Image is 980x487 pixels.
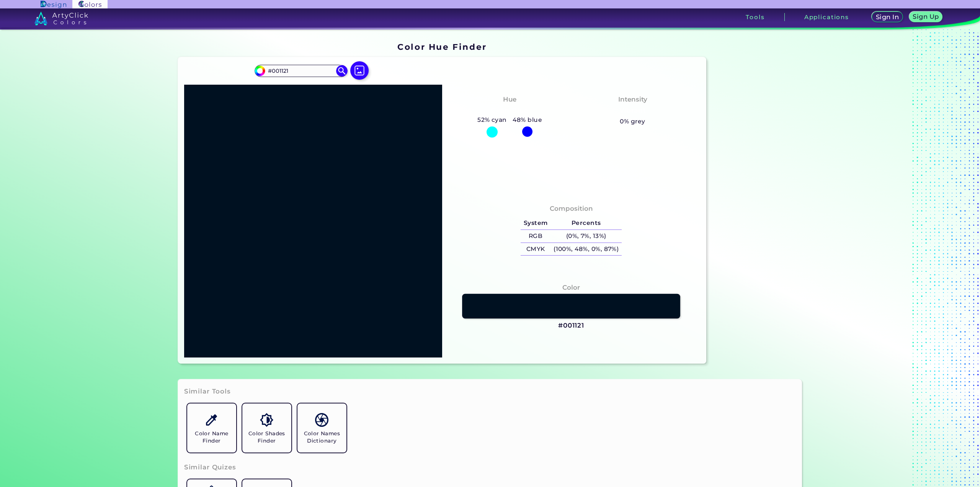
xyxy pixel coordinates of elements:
[294,400,350,456] a: Color Names Dictionary
[804,14,849,20] h3: Applications
[550,243,622,256] h5: (100%, 48%, 0%, 87%)
[350,61,369,80] img: icon picture
[620,116,645,126] h5: 0% grey
[245,430,288,444] h5: Color Shades Finder
[521,230,550,243] h5: RGB
[521,217,550,230] h5: System
[474,115,510,125] h5: 52% cyan
[260,413,273,426] img: icon_color_shades.svg
[397,41,487,52] h1: Color Hue Finder
[34,11,88,25] img: logo_artyclick_colors_white.svg
[746,14,764,20] h3: Tools
[510,115,545,125] h5: 48% blue
[190,430,233,444] h5: Color Name Finder
[184,387,231,396] h3: Similar Tools
[521,243,550,256] h5: CMYK
[315,413,328,426] img: icon_color_names_dictionary.svg
[558,321,584,330] h3: #001121
[550,230,622,243] h5: (0%, 7%, 13%)
[913,14,938,20] h5: Sign Up
[550,217,622,230] h5: Percents
[550,203,593,214] h4: Composition
[184,463,236,472] h3: Similar Quizes
[488,106,531,115] h3: Cyan-Blue
[910,12,942,22] a: Sign Up
[265,66,336,76] input: type color..
[503,94,516,105] h4: Hue
[876,14,898,20] h5: Sign In
[562,282,580,293] h4: Color
[301,430,343,444] h5: Color Names Dictionary
[872,12,902,22] a: Sign In
[41,1,66,8] img: ArtyClick Design logo
[616,106,649,115] h3: Vibrant
[184,400,239,456] a: Color Name Finder
[205,413,218,426] img: icon_color_name_finder.svg
[618,94,647,105] h4: Intensity
[336,65,348,77] img: icon search
[239,400,294,456] a: Color Shades Finder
